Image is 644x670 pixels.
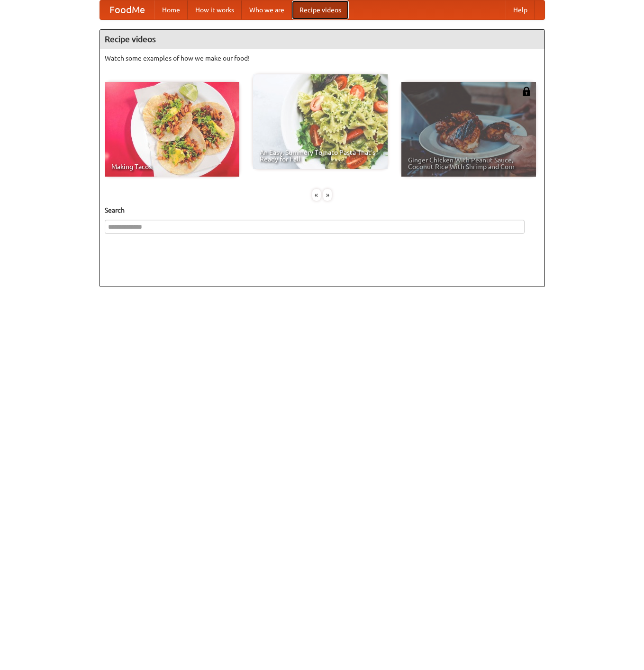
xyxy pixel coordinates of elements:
a: FoodMe [100,0,154,19]
span: An Easy, Summery Tomato Pasta That's Ready for Fall [260,149,381,162]
a: Making Tacos [105,82,239,177]
a: An Easy, Summery Tomato Pasta That's Ready for Fall [253,74,388,169]
a: Help [506,0,535,19]
span: Making Tacos [111,163,233,170]
a: How it works [188,0,242,19]
h4: Recipe videos [100,30,544,49]
a: Recipe videos [292,0,349,19]
div: « [312,189,321,201]
img: 483408.png [522,87,531,96]
p: Watch some examples of how we make our food! [105,54,540,63]
div: » [323,189,332,201]
h5: Search [105,205,540,215]
a: Who we are [242,0,292,19]
a: Home [154,0,188,19]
